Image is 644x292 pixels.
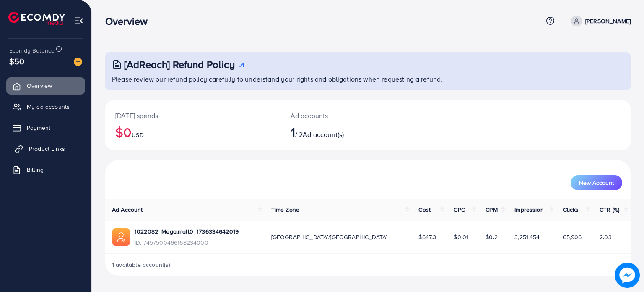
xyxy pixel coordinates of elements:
span: USD [132,131,143,139]
span: $0.01 [454,233,468,241]
h3: Overview [105,15,154,27]
p: [DATE] spends [115,110,270,121]
span: Payment [27,124,50,132]
span: CPM [486,205,497,214]
span: 1 available account(s) [112,260,171,269]
span: New Account [579,180,614,186]
span: 1 [291,122,295,142]
a: [PERSON_NAME] [568,16,631,26]
span: Billing [27,166,44,174]
span: 3,251,454 [514,233,540,241]
p: [PERSON_NAME] [585,16,631,26]
span: $50 [9,55,24,67]
span: Time Zone [271,205,299,214]
span: Ad account(s) [303,130,344,139]
span: Overview [27,82,52,90]
span: $0.2 [486,233,498,241]
img: ic-ads-acc.e4c84228.svg [112,228,130,246]
p: Ad accounts [291,110,402,121]
img: image [615,263,639,287]
span: Product Links [29,145,65,153]
span: My ad accounts [27,103,70,111]
span: CPC [454,205,465,214]
span: CTR (%) [600,205,619,214]
img: menu [74,16,83,26]
span: Impression [514,205,544,214]
a: Billing [6,161,85,178]
span: Ad Account [112,205,143,214]
span: [GEOGRAPHIC_DATA]/[GEOGRAPHIC_DATA] [271,233,388,241]
h2: / 2 [291,124,402,140]
a: Product Links [6,140,85,157]
a: Overview [6,77,85,94]
span: $647.3 [418,233,436,241]
span: 2.03 [600,233,612,241]
a: 1022082_Mega.mall0_1736334642019 [135,227,239,236]
h2: $0 [115,124,270,140]
span: 65,906 [563,233,582,241]
a: My ad accounts [6,98,85,115]
h3: [AdReach] Refund Policy [124,58,235,71]
button: New Account [571,175,622,190]
img: logo [8,12,65,25]
span: Cost [418,205,431,214]
img: image [74,58,82,66]
span: Ecomdy Balance [9,46,55,55]
a: Payment [6,119,85,136]
span: ID: 7457500466168234000 [135,238,239,247]
p: Please review our refund policy carefully to understand your rights and obligations when requesti... [112,74,626,84]
span: Clicks [563,205,579,214]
